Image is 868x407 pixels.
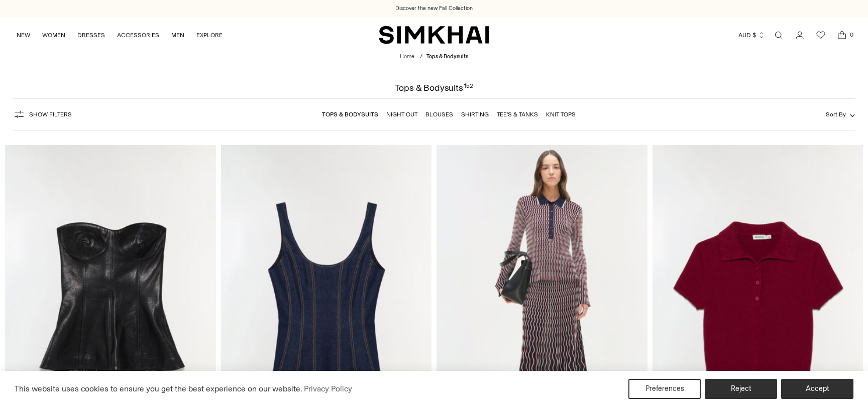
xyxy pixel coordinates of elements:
nav: breadcrumbs [400,53,468,61]
a: Privacy Policy (opens in a new tab) [302,381,354,396]
a: Go to the account page [790,25,810,45]
a: WOMEN [42,24,65,46]
span: 0 [847,30,856,39]
button: Sort By [826,109,855,120]
a: SIMKHAI [379,25,489,45]
span: Sort By [826,111,846,118]
a: Shirting [461,111,489,118]
a: Knit Tops [546,111,576,118]
a: EXPLORE [196,24,223,46]
button: Reject [705,379,777,399]
div: 152 [464,83,473,92]
button: Show Filters [13,106,72,122]
a: DRESSES [77,24,105,46]
a: Tee's & Tanks [497,111,538,118]
button: Accept [781,379,853,399]
button: Preferences [628,379,701,399]
span: Tops & Bodysuits [426,53,468,60]
span: This website uses cookies to ensure you get the best experience on our website. [15,384,302,393]
div: / [420,53,422,61]
a: Open cart modal [832,25,852,45]
a: Blouses [425,111,453,118]
a: Open search modal [769,25,789,45]
a: Home [400,53,414,60]
h1: Tops & Bodysuits [395,83,473,92]
button: AUD $ [738,24,765,46]
a: Tops & Bodysuits [322,111,378,118]
nav: Linked collections [322,104,576,125]
a: Discover the new Fall Collection [395,5,473,13]
a: Night Out [386,111,417,118]
a: MEN [171,24,184,46]
span: Show Filters [29,111,72,118]
a: ACCESSORIES [117,24,159,46]
a: Wishlist [811,25,831,45]
a: NEW [17,24,30,46]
